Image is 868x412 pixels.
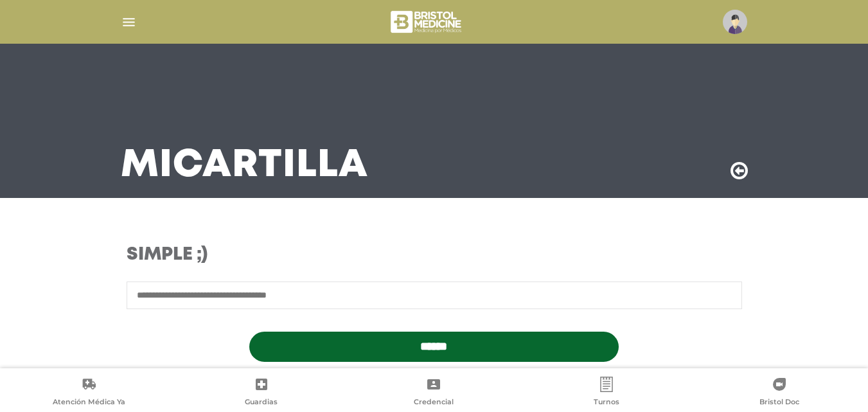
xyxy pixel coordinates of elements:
span: Bristol Doc [759,397,799,409]
span: Atención Médica Ya [53,397,125,409]
img: bristol-medicine-blanco.png [389,6,465,37]
a: Bristol Doc [693,377,865,409]
span: Guardias [245,397,278,409]
img: profile-placeholder.svg [723,10,747,34]
span: Credencial [414,397,454,409]
h3: Mi Cartilla [121,149,368,183]
a: Guardias [175,377,348,409]
a: Atención Médica Ya [3,377,175,409]
a: Credencial [348,377,520,409]
span: Turnos [594,397,619,409]
a: Turnos [520,377,693,409]
h3: Simple ;) [127,244,517,266]
img: Cober_menu-lines-white.svg [121,14,137,30]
